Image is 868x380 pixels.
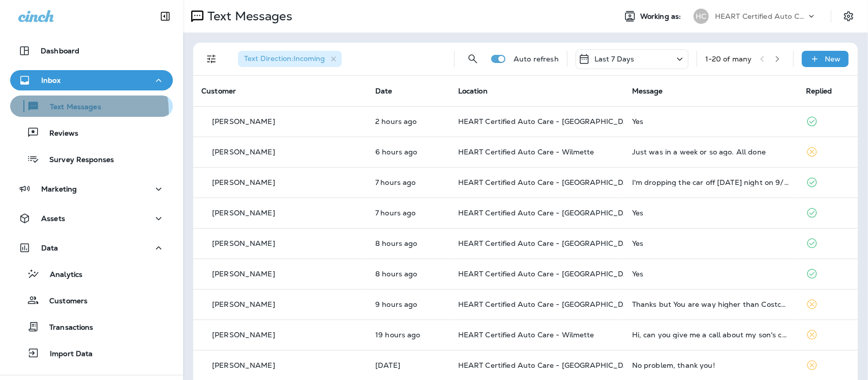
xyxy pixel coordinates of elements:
[10,208,173,229] button: Assets
[212,361,275,369] p: [PERSON_NAME]
[514,55,559,63] p: Auto refresh
[40,270,82,280] p: Analytics
[212,239,275,247] p: [PERSON_NAME]
[212,178,275,186] p: [PERSON_NAME]
[458,208,641,217] span: HEART Certified Auto Care - [GEOGRAPHIC_DATA]
[458,330,594,339] span: HEART Certified Auto Care - Wilmette
[375,209,442,217] p: Sep 19, 2025 09:34 AM
[40,103,101,112] p: Text Messages
[201,86,236,96] span: Customer
[10,179,173,199] button: Marketing
[632,300,790,308] div: Thanks but You are way higher than Costco. Appreciate the estimate anyway.
[458,269,641,278] span: HEART Certified Auto Care - [GEOGRAPHIC_DATA]
[212,148,275,156] p: [PERSON_NAME]
[10,96,173,117] button: Text Messages
[40,350,93,359] p: Import Data
[632,209,790,217] div: Yes
[10,122,173,143] button: Reviews
[10,342,173,364] button: Import Data
[39,129,78,139] p: Reviews
[806,86,832,96] span: Replied
[375,178,442,186] p: Sep 19, 2025 09:49 AM
[10,70,173,90] button: Inbox
[39,323,94,333] p: Transactions
[632,86,663,96] span: Message
[375,117,442,125] p: Sep 19, 2025 02:54 PM
[41,76,61,84] p: Inbox
[458,300,641,309] span: HEART Certified Auto Care - [GEOGRAPHIC_DATA]
[212,300,275,308] p: [PERSON_NAME]
[458,361,641,370] span: HEART Certified Auto Care - [GEOGRAPHIC_DATA]
[458,239,641,248] span: HEART Certified Auto Care - [GEOGRAPHIC_DATA]
[632,361,790,369] div: No problem, thank you!
[201,49,222,69] button: Filters
[458,86,488,96] span: Location
[244,54,325,63] span: Text Direction : Incoming
[594,55,635,63] p: Last 7 Days
[375,300,442,308] p: Sep 19, 2025 08:02 AM
[10,290,173,311] button: Customers
[632,117,790,125] div: Yes
[840,7,858,25] button: Settings
[375,239,442,247] p: Sep 19, 2025 09:06 AM
[41,185,77,193] p: Marketing
[463,49,483,69] button: Search Messages
[640,12,683,21] span: Working as:
[375,361,442,369] p: Sep 18, 2025 03:24 PM
[212,117,275,125] p: [PERSON_NAME]
[632,148,790,156] div: Just was in a week or so ago. All done
[39,297,87,306] p: Customers
[694,9,709,24] div: HC
[705,55,752,63] div: 1 - 20 of many
[10,41,173,61] button: Dashboard
[10,148,173,170] button: Survey Responses
[151,6,179,26] button: Collapse Sidebar
[212,270,275,278] p: [PERSON_NAME]
[10,238,173,258] button: Data
[375,270,442,278] p: Sep 19, 2025 09:05 AM
[212,209,275,217] p: [PERSON_NAME]
[375,148,442,156] p: Sep 19, 2025 10:31 AM
[39,155,114,165] p: Survey Responses
[10,263,173,284] button: Analytics
[41,214,65,223] p: Assets
[632,239,790,247] div: Yes
[632,270,790,278] div: Yes
[825,55,841,63] p: New
[458,178,641,187] span: HEART Certified Auto Care - [GEOGRAPHIC_DATA]
[632,331,790,339] div: Hi, can you give me a call about my son's car?
[203,9,292,24] p: Text Messages
[238,51,342,67] div: Text Direction:Incoming
[375,331,442,339] p: Sep 18, 2025 10:00 PM
[632,178,790,186] div: I'm dropping the car off on Monday night on 9/22 for Tuesday. Is that what you mean?
[41,244,58,252] p: Data
[10,316,173,337] button: Transactions
[375,86,393,96] span: Date
[715,12,806,20] p: HEART Certified Auto Care
[458,147,594,156] span: HEART Certified Auto Care - Wilmette
[212,331,275,339] p: [PERSON_NAME]
[458,117,641,126] span: HEART Certified Auto Care - [GEOGRAPHIC_DATA]
[41,47,79,55] p: Dashboard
